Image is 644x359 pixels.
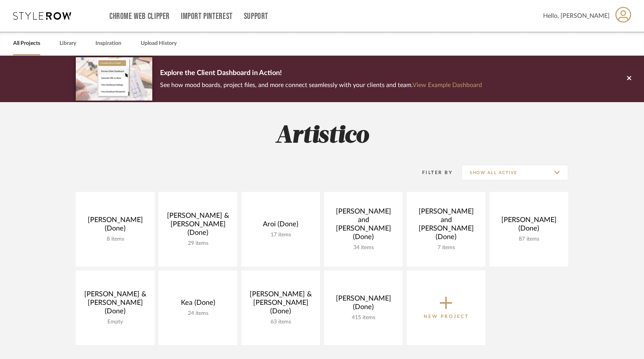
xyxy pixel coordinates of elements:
[60,38,76,49] a: Library
[44,121,600,150] h2: Artistico
[330,207,397,244] div: [PERSON_NAME] and [PERSON_NAME] (Done)
[330,315,397,321] div: 415 items
[496,216,562,236] div: [PERSON_NAME] (Done)
[496,236,562,243] div: 87 items
[424,313,469,320] p: New Project
[330,294,397,315] div: [PERSON_NAME] (Done)
[181,13,233,20] a: Import Pinterest
[82,319,148,325] div: Empty
[82,216,148,236] div: [PERSON_NAME] (Done)
[247,232,314,238] div: 17 items
[247,220,314,232] div: Aroi (Done)
[244,13,268,20] a: Support
[247,290,314,319] div: [PERSON_NAME] & [PERSON_NAME] (Done)
[165,299,231,310] div: Kea (Done)
[165,212,231,240] div: [PERSON_NAME] & [PERSON_NAME] (Done)
[95,38,121,49] a: Inspiration
[76,57,152,100] img: d5d033c5-7b12-40c2-a960-1ecee1989c38.png
[109,13,170,20] a: Chrome Web Clipper
[82,236,148,243] div: 8 items
[247,319,314,325] div: 63 items
[82,290,148,319] div: [PERSON_NAME] & [PERSON_NAME] (Done)
[165,310,231,317] div: 24 items
[141,38,177,49] a: Upload History
[412,169,453,176] div: Filter By
[407,270,486,345] button: New Project
[413,207,479,244] div: [PERSON_NAME] and [PERSON_NAME] (Done)
[543,11,610,21] span: Hello, [PERSON_NAME]
[160,80,482,91] p: See how mood boards, project files, and more connect seamlessly with your clients and team.
[13,38,40,49] a: All Projects
[412,82,482,88] a: View Example Dashboard
[160,67,482,80] p: Explore the Client Dashboard in Action!
[413,244,479,251] div: 7 items
[165,240,231,247] div: 29 items
[330,244,397,251] div: 34 items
